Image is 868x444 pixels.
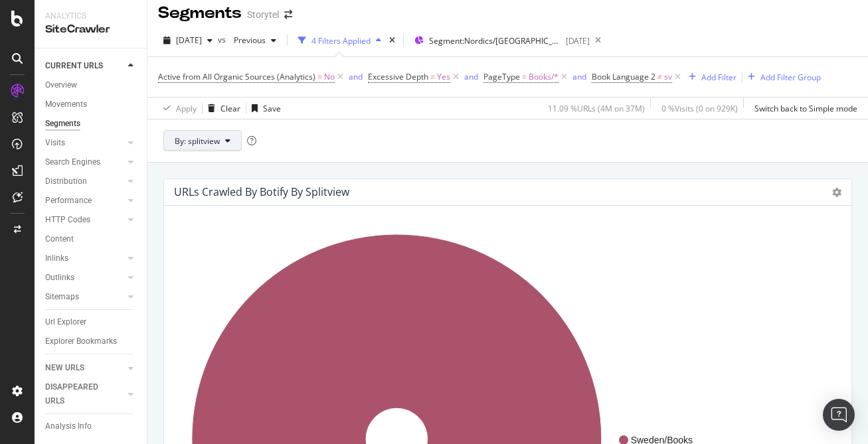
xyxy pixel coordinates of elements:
span: = [522,71,527,82]
a: Sitemaps [45,290,124,304]
div: Distribution [45,175,87,188]
span: = [317,71,322,82]
div: Clear [220,103,240,114]
div: times [387,34,398,47]
span: No [324,68,335,86]
a: Search Engines [45,155,124,169]
a: Url Explorer [45,315,137,329]
div: HTTP Codes [45,213,90,227]
button: By: splitview [163,130,242,151]
div: Outlinks [45,271,74,285]
div: Overview [45,78,77,92]
div: Add Filter [701,72,737,83]
div: Content [45,232,74,246]
div: and [464,71,478,82]
span: 2025 Sep. 11th [176,35,202,46]
button: and [464,70,478,83]
div: and [572,71,586,82]
button: and [349,70,363,83]
div: arrow-right-arrow-left [284,10,292,19]
a: Inlinks [45,252,124,265]
div: and [349,71,363,82]
button: Segment:Nordics/[GEOGRAPHIC_DATA][DATE] [409,30,590,51]
div: SiteCrawler [45,22,136,37]
a: CURRENT URLS [45,59,124,73]
span: = [430,71,435,82]
span: PageType [483,71,520,82]
div: Storytel [247,8,279,21]
button: Switch back to Simple mode [749,98,857,119]
div: Save [263,103,281,114]
div: Segments [45,117,80,131]
a: Visits [45,136,124,150]
div: Explorer Bookmarks [45,334,117,348]
div: Visits [45,136,65,150]
a: DISAPPEARED URLS [45,380,124,408]
div: 11.09 % URLs ( 4M on 37M ) [548,103,645,114]
a: Distribution [45,175,124,188]
span: By: splitview [175,135,220,147]
button: [DATE] [158,30,218,51]
span: ≠ [657,71,662,82]
span: Yes [437,68,450,86]
div: Performance [45,194,92,208]
button: Add Filter [683,69,737,85]
a: Explorer Bookmarks [45,334,137,348]
div: Analysis Info [45,419,92,433]
a: Segments [45,117,137,131]
div: [DATE] [566,35,590,46]
div: Url Explorer [45,315,86,329]
span: Previous [228,35,266,46]
div: Analytics [45,11,136,22]
h4: URLs Crawled By Botify By splitview [174,183,349,201]
div: Segments [158,2,242,25]
button: Add Filter Group [742,69,821,85]
span: Segment: Nordics/[GEOGRAPHIC_DATA] [429,35,562,46]
a: Analysis Info [45,419,137,433]
div: Add Filter Group [760,72,821,83]
span: sv [664,68,672,86]
div: Switch back to Simple mode [754,103,857,114]
div: CURRENT URLS [45,59,103,73]
div: Search Engines [45,155,100,169]
a: Overview [45,78,137,92]
span: Active from All Organic Sources (Analytics) [158,71,315,82]
button: and [572,70,586,83]
a: Movements [45,98,137,111]
button: Save [246,98,281,119]
a: HTTP Codes [45,213,124,227]
a: NEW URLS [45,361,124,375]
div: NEW URLS [45,361,84,375]
div: DISAPPEARED URLS [45,380,112,408]
button: Previous [228,30,282,51]
span: Books/* [529,68,559,86]
div: Open Intercom Messenger [823,399,855,431]
div: Movements [45,98,87,111]
button: 4 Filters Applied [293,30,387,51]
span: Excessive Depth [368,71,428,82]
div: Sitemaps [45,290,79,304]
span: vs [218,34,228,45]
div: Inlinks [45,252,68,265]
div: 0 % Visits ( 0 on 929K ) [661,103,738,114]
span: Book Language 2 [592,71,655,82]
a: Content [45,232,137,246]
button: Apply [158,98,197,119]
div: 4 Filters Applied [311,35,371,46]
a: Outlinks [45,271,124,285]
i: Options [832,188,841,197]
div: Apply [176,103,197,114]
a: Performance [45,194,124,208]
button: Clear [203,98,240,119]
